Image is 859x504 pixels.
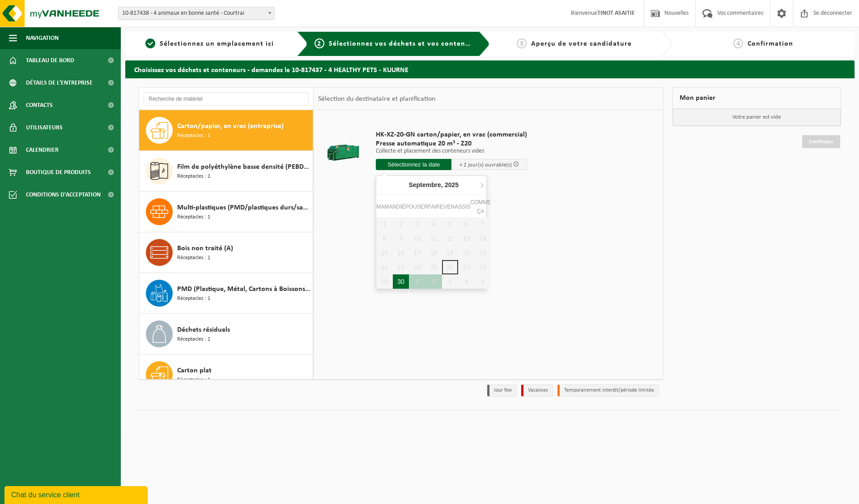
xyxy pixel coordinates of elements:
[26,147,59,154] font: Calendrier
[455,204,470,210] font: Assis
[119,7,274,20] span: 10-817438 - 4 animaux en bonne santé - Courtrai
[26,35,59,42] font: Navigation
[177,255,210,261] font: Réceptacles : 1
[139,314,313,355] button: Déchets résiduels Réceptacles : 1
[177,326,230,333] font: Déchets résiduels
[664,10,689,17] font: Nouvelles
[470,199,491,214] font: Comme ça
[177,337,210,342] font: Réceptacles : 1
[432,278,435,285] font: 2
[26,192,101,198] font: Conditions d'acceptation
[448,278,452,285] font: 3
[736,40,740,47] font: 4
[26,57,74,64] font: Tableau de bord
[149,40,153,47] font: 1
[531,40,632,47] font: Aperçu de votre candidature
[459,162,512,168] font: + 2 jour(s) ouvrable(s)
[177,367,212,374] font: Carton plat
[160,40,274,47] font: Sélectionnez un emplacement ici
[416,278,419,285] font: 1
[408,181,442,188] font: Septembre,
[177,245,233,252] font: Bois non traité (A)
[26,124,63,131] font: Utilisateurs
[376,159,451,170] input: Sélectionnez la date
[732,114,781,120] font: Votre panier est vide
[144,92,309,106] input: Recherche de matériel
[130,38,290,49] a: 1Sélectionnez un emplacement ici
[139,232,313,273] button: Bois non traité (A) Réceptacles : 1
[717,10,763,17] font: Vos commentaires
[177,214,210,220] font: Réceptacles : 1
[376,148,484,154] font: Collecte et placement des conteneurs vides
[443,204,455,210] font: Ven
[26,102,53,109] font: Contacts
[809,139,833,145] font: Continuer
[4,484,149,504] iframe: widget de discussion
[26,169,91,176] font: Boutique de produits
[139,151,313,192] button: Film de polyéthylène basse densité (PEBD), en vrac, naturel Réceptacles : 1
[139,355,313,395] button: Carton plat Réceptacles : 1
[177,377,210,383] font: Réceptacles : 1
[177,204,461,211] font: Multi-plastiques (PMD/plastiques durs/sangles de tension/EPS/feuille naturelle/feuille mixte)
[520,40,524,47] font: 3
[802,135,840,148] a: Continuer
[428,204,444,210] font: faire
[329,40,480,47] font: Sélectionnez vos déchets et vos conteneurs
[494,388,512,393] font: Jour fixe
[376,204,396,210] font: maman
[445,181,459,188] font: 2025
[177,123,284,130] font: Carton/papier, en vrac (entreprise)
[376,131,527,138] font: HK-XZ-20-GN carton/papier, en vrac (commercial)
[680,94,715,102] font: Mon panier
[177,163,358,171] font: Film de polyéthylène basse densité (PEBD), en vrac, naturel
[318,95,435,103] font: Sélection du destinataire et planification
[139,273,313,314] button: PMD (Plastique, Métal, Cartons à Boissons) (entreprises) Réceptacles : 1
[134,67,408,74] font: Choisissez vos déchets et conteneurs - demandez le 10-817437 - 4 HEALTHY PETS - KUURNE
[122,10,244,17] font: 10-817438 - 4 animaux en bonne santé - Courtrai
[118,7,275,20] span: 10-817438 - 4 animaux en bonne santé - Courtrai
[177,174,210,179] font: Réceptacles : 1
[528,388,548,393] font: Vacances
[317,40,321,47] font: 2
[748,40,793,47] font: Confirmation
[139,192,313,232] button: Multi-plastiques (PMD/plastiques durs/sangles de tension/EPS/feuille naturelle/feuille mixte) Réc...
[396,204,402,210] font: di
[397,278,404,285] font: 30
[139,110,313,151] button: Carton/papier, en vrac (entreprise) Réceptacles : 1
[376,140,472,147] font: Presse automatique 20 m³ - Z20
[26,80,93,86] font: Détails de l'entreprise
[564,388,654,393] font: Temporairement interdit/période limitée
[597,10,635,17] font: TINOT ASAITIE
[177,286,348,293] font: PMD (Plastique, Métal, Cartons à Boissons) (entreprises)
[177,133,210,138] font: Réceptacles : 1
[402,204,428,210] font: Épouser
[571,10,597,17] font: Bienvenue
[813,10,852,17] font: Se déconnecter
[177,296,210,301] font: Réceptacles : 1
